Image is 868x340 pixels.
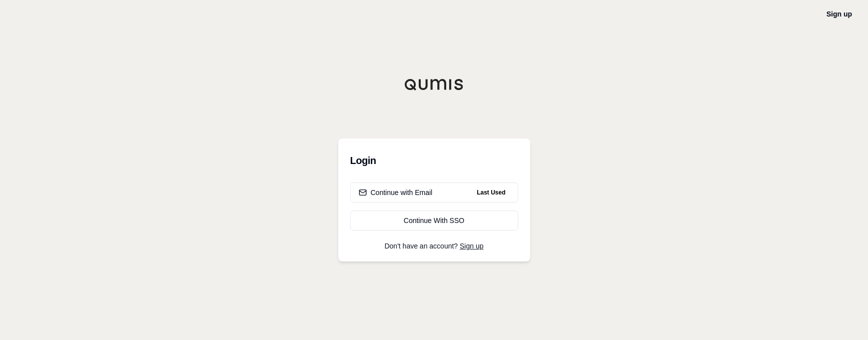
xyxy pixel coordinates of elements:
img: Qumis [404,78,464,90]
a: Sign up [827,10,852,18]
a: Sign up [460,242,483,250]
span: Last Used [473,186,509,198]
p: Don't have an account? [350,242,518,249]
a: Continue With SSO [350,210,518,230]
h3: Login [350,150,518,170]
div: Continue With SSO [359,215,510,225]
button: Continue with EmailLast Used [350,182,518,202]
div: Continue with Email [359,187,433,197]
